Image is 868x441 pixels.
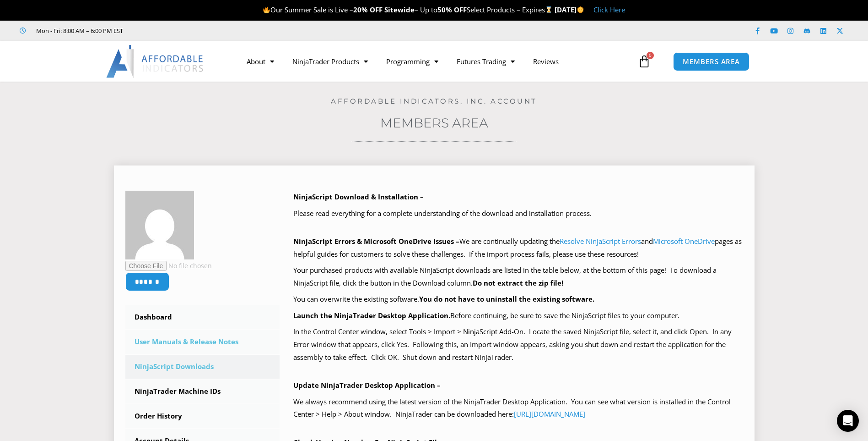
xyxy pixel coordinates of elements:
[293,293,743,306] p: You can overwrite the existing software.
[293,325,743,364] p: In the Control Center window, select Tools > Import > NinjaScript Add-On. Locate the saved NinjaS...
[106,45,205,78] img: LogoAI | Affordable Indicators – NinjaTrader
[647,52,654,59] span: 0
[560,237,641,246] a: Resolve NinjaScript Errors
[293,237,459,246] b: NinjaScript Errors & Microsoft OneDrive Issues –
[673,52,749,71] a: MEMBERS AREA
[125,355,280,379] a: NinjaScript Downloads
[447,51,524,72] a: Futures Trading
[624,48,664,75] a: 0
[136,26,273,35] iframe: Customer reviews powered by Trustpilot
[283,51,377,72] a: NinjaTrader Products
[293,207,743,220] p: Please read everything for a complete understanding of the download and installation process.
[293,264,743,290] p: Your purchased products with available NinjaScript downloads are listed in the table below, at th...
[263,5,555,14] span: Our Summer Sale is Live – – Up to Select Products – Expires
[683,58,740,65] span: MEMBERS AREA
[524,51,568,72] a: Reviews
[263,6,270,13] img: 🔥
[514,409,585,419] a: [URL][DOMAIN_NAME]
[125,380,280,403] a: NinjaTrader Machine IDs
[293,311,450,320] b: Launch the NinjaTrader Desktop Application.
[593,5,625,14] a: Click Here
[577,6,584,13] img: 🌞
[555,5,584,14] strong: [DATE]
[34,25,123,36] span: Mon - Fri: 8:00 AM – 6:00 PM EST
[473,278,563,287] b: Do not extract the zip file!
[653,237,715,246] a: Microsoft OneDrive
[293,192,424,201] b: NinjaScript Download & Installation –
[380,115,488,131] a: Members Area
[293,309,743,322] p: Before continuing, be sure to save the NinjaScript files to your computer.
[237,51,283,72] a: About
[293,380,441,390] b: Update NinjaTrader Desktop Application –
[384,5,415,14] strong: Sitewide
[125,305,280,329] a: Dashboard
[293,396,743,421] p: We always recommend using the latest version of the NinjaTrader Desktop Application. You can see ...
[331,97,537,105] a: Affordable Indicators, Inc. Account
[237,51,636,72] nav: Menu
[419,294,594,303] b: You do not have to uninstall the existing software.
[293,235,743,261] p: We are continually updating the and pages as helpful guides for customers to solve these challeng...
[437,5,467,14] strong: 50% OFF
[545,6,552,13] img: ⌛
[377,51,447,72] a: Programming
[125,191,194,259] img: fe058a18ea1d84c1fd0f8b9ccfd674aa5e794503fd72a400bd66ea4e9910b7d3
[125,330,280,354] a: User Manuals & Release Notes
[125,404,280,428] a: Order History
[353,5,383,14] strong: 20% OFF
[837,410,859,432] div: Open Intercom Messenger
